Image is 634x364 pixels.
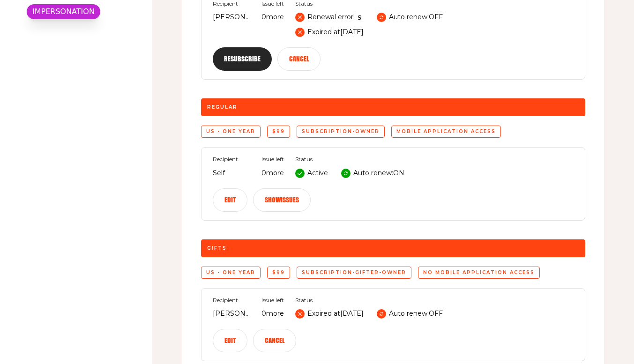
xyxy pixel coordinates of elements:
button: Showissues [253,188,311,212]
div: s [295,12,361,23]
span: Status [295,156,404,163]
div: Regular [201,98,585,116]
div: subscription-owner [297,126,385,138]
p: Expired at [DATE] [307,308,364,319]
p: Renewal error! [307,12,355,23]
div: US - One Year [201,126,261,138]
p: 0 more [261,308,284,319]
button: Resubscribe [213,47,272,71]
div: $99 [267,126,290,138]
span: Status [295,297,443,304]
p: Auto renew: OFF [389,12,443,23]
div: subscription-gifter-owner [297,267,411,279]
div: US - One Year [201,267,261,279]
div: $99 [267,267,290,279]
p: Active [307,168,328,179]
span: Recipient [213,156,250,163]
span: Recipient [213,0,250,7]
p: [PERSON_NAME] [213,308,250,319]
p: Auto renew: OFF [389,308,443,319]
p: Auto renew: ON [353,168,404,179]
div: Mobile application access [391,126,501,138]
span: Issue left [261,0,284,7]
p: [PERSON_NAME] Metal [213,12,250,23]
div: Gifts [201,239,585,257]
button: Cancel [253,329,296,352]
p: Self [213,168,250,179]
span: Issue left [261,297,284,304]
button: Cancel [277,47,321,71]
p: 0 more [261,12,284,23]
button: Edit [213,188,247,212]
button: Edit [213,329,247,352]
p: Expired at [DATE] [307,27,364,38]
span: Recipient [213,297,250,304]
span: Status [295,0,443,7]
div: IMPERSONATION [26,4,101,20]
span: Issue left [261,156,284,163]
p: 0 more [261,168,284,179]
div: No mobile application access [418,267,540,279]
